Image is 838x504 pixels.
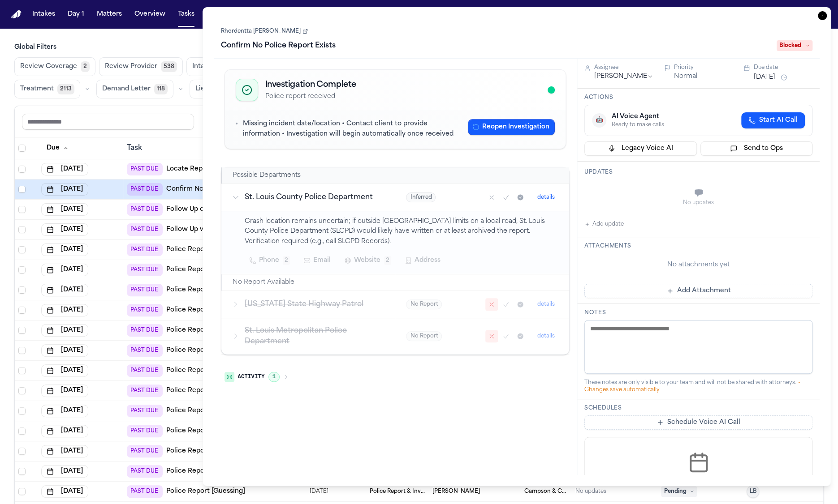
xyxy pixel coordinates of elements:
h3: Attachments [584,243,812,250]
button: Mark as received [514,298,527,311]
h3: St. Louis County Police Department [245,192,384,203]
button: Add update [584,219,624,230]
span: Blocked [777,40,812,51]
button: Mark as confirmed [500,330,512,342]
h3: Schedules [584,405,812,412]
a: Home [11,10,22,19]
button: Start AI Call [741,112,805,128]
button: Treatment2113 [14,80,80,98]
span: 🤖 [596,116,603,125]
span: No Report [406,331,442,341]
span: 118 [154,84,168,94]
button: Email [299,252,336,269]
button: Mark as confirmed [500,191,512,204]
p: Crash location remains uncertain; if outside [GEOGRAPHIC_DATA] limits on a local road, St. Louis ... [245,217,558,247]
button: Address [400,252,446,269]
button: Mark as confirmed [500,298,512,311]
button: Intake2283 [186,57,241,76]
span: No Report [406,299,442,309]
span: Review Coverage [20,62,77,71]
h3: Notes [584,309,812,316]
img: Finch Logo [11,10,22,19]
button: Matters [93,6,125,22]
div: Ready to make calls [612,121,664,128]
div: No attachments yet [584,261,812,269]
span: Start AI Call [759,116,798,125]
div: AI Voice Agent [612,112,664,121]
span: 1 [268,372,280,382]
div: Priority [674,64,733,71]
p: Missing incident date/location • Contact client to provide information • Investigation will begin... [243,119,461,140]
button: Overview [131,6,169,22]
span: Activity [238,373,265,380]
h1: Confirm No Police Report Exists [217,38,339,53]
h3: [US_STATE] State Highway Patrol [245,299,384,310]
span: 2 [81,61,90,72]
button: Review Coverage2 [14,57,95,76]
button: Tasks [174,6,198,22]
button: Day 1 [64,6,88,22]
button: Reopen Investigation [468,119,555,135]
button: Normal [674,72,697,81]
button: [DATE] [753,73,775,82]
button: Mark as received [514,191,527,204]
button: Review Provider538 [99,57,183,76]
button: Firms [203,6,229,22]
span: Demand Letter [102,85,151,94]
span: Liens [195,85,212,94]
button: Mark as no report [485,330,498,342]
button: Mark as no report [485,298,498,311]
button: Snooze task [778,72,789,83]
h3: St. Louis Metropolitan Police Department [245,325,384,347]
span: 2113 [57,84,74,94]
h3: Global Filters [14,43,824,52]
button: Liens284 [190,80,238,98]
button: The Flock [234,6,272,22]
span: Intake [192,62,212,71]
button: Activity1 [221,369,292,384]
button: Legacy Voice AI [584,141,697,156]
button: Mark as no report [485,191,498,204]
span: Review Provider [105,62,157,71]
h2: No Report Available [233,278,294,287]
button: Website2 [340,252,397,269]
button: Intakes [29,6,59,22]
span: Treatment [20,85,54,94]
button: Phone2 [245,252,295,269]
span: Inferred [406,192,436,202]
span: 538 [161,61,177,72]
div: These notes are only visible to your team and will not be shared with attorneys. [584,379,812,393]
button: Schedule Voice AI Call [584,415,812,430]
h2: Investigation Complete [265,79,356,91]
button: Send to Ops [700,141,813,156]
p: Police report received [265,92,356,101]
a: Rhordentta [PERSON_NAME] [221,28,308,35]
h2: Possible Departments [233,171,301,180]
h3: Updates [584,169,812,176]
button: Demand Letter118 [96,80,173,98]
div: Due date [753,64,812,71]
h3: Actions [584,94,812,101]
button: details [534,192,558,203]
div: No updates [584,199,812,206]
div: Assignee [594,64,653,71]
button: details [534,299,558,310]
button: details [534,331,558,342]
button: Mark as received [514,330,527,342]
button: Add Attachment [584,284,812,298]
